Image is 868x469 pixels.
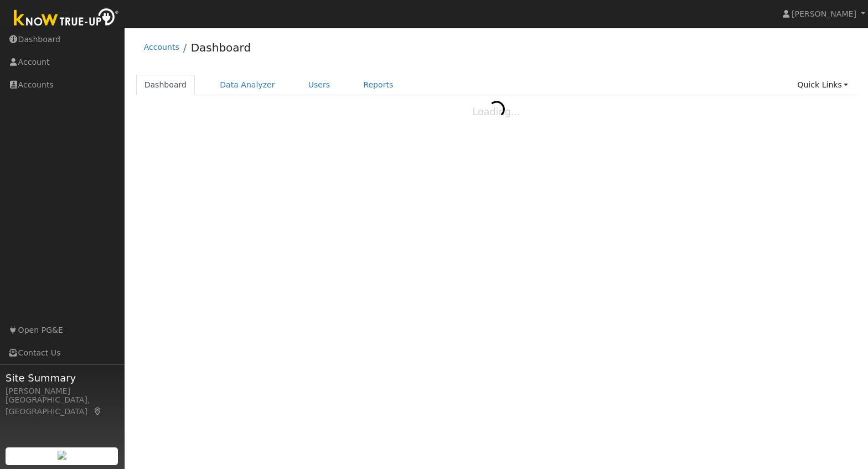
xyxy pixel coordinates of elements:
a: Reports [355,75,401,95]
span: [PERSON_NAME] [792,9,856,18]
div: [GEOGRAPHIC_DATA], [GEOGRAPHIC_DATA] [6,394,118,418]
a: Quick Links [789,75,856,95]
img: retrieve [58,451,66,460]
a: Accounts [144,43,179,51]
span: Site Summary [6,370,118,385]
a: Dashboard [191,41,251,54]
a: Map [93,407,103,416]
img: Know True-Up [8,6,125,31]
a: Users [300,75,339,95]
a: Dashboard [136,75,195,95]
a: Data Analyzer [211,75,283,95]
div: [PERSON_NAME] [6,385,118,397]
